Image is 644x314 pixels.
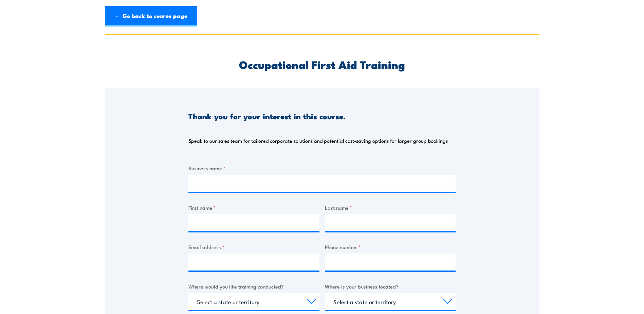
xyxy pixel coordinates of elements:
label: Where would you like training conducted? [188,282,319,290]
label: Business name [188,164,456,172]
h2: Occupational First Aid Training [188,59,456,69]
h3: Thank you for your interest in this course. [188,112,346,120]
a: ← Go back to course page [105,6,197,27]
label: Where is your business located? [325,282,456,290]
p: Speak to our sales team for tailored corporate solutions and potential cost-saving options for la... [188,137,448,144]
label: Email address [188,243,319,251]
label: First name [188,204,319,211]
label: Last name [325,204,456,211]
label: Phone number [325,243,456,251]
